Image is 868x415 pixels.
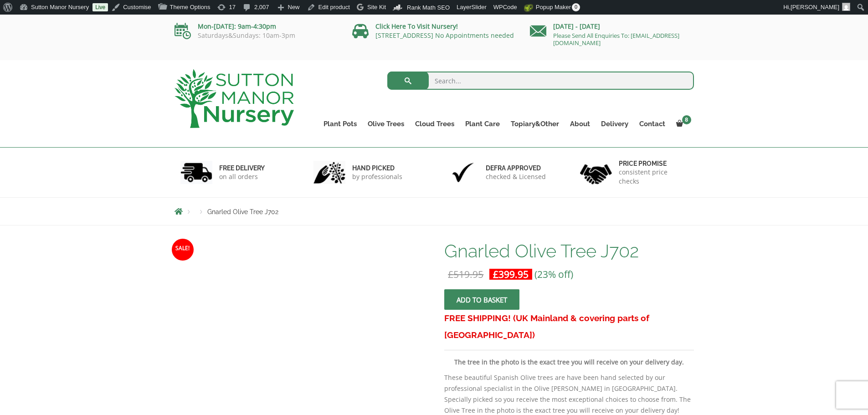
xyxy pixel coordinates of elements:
a: Click Here To Visit Nursery! [375,22,458,31]
p: Mon-[DATE]: 9am-4:30pm [175,21,339,32]
img: 3.jpg [447,161,479,184]
a: Plant Pots [318,118,362,130]
img: 4.jpg [580,159,612,186]
bdi: 399.95 [493,268,529,281]
a: Topiary&Other [505,118,565,130]
span: Site Kit [367,4,386,10]
h6: FREE DELIVERY [219,164,265,172]
p: consistent price checks [619,168,688,186]
span: £ [493,268,498,281]
img: 1.jpg [180,161,212,184]
span: Rank Math SEO [407,4,450,11]
h1: Gnarled Olive Tree J702 [444,241,693,261]
bdi: 519.95 [448,268,483,281]
span: (23% off) [534,268,573,281]
nav: Breadcrumbs [175,208,694,215]
p: Saturdays&Sundays: 10am-3pm [175,32,339,39]
span: £ [448,268,453,281]
a: Plant Care [460,118,505,130]
a: Cloud Trees [410,118,460,130]
span: 8 [682,115,691,124]
span: Gnarled Olive Tree J702 [207,208,278,215]
a: Delivery [596,118,634,130]
a: 8 [671,118,694,130]
button: Add to basket [444,289,519,310]
a: [STREET_ADDRESS] No Appointments needed [375,31,514,40]
strong: The tree in the photo is the exact tree you will receive on your delivery day. [454,358,684,366]
p: by professionals [352,172,402,181]
a: Olive Trees [362,118,410,130]
a: About [565,118,596,130]
p: checked & Licensed [486,172,546,181]
h6: Defra approved [486,164,546,172]
a: Live [92,3,108,11]
img: logo [175,69,294,128]
span: 0 [572,3,580,11]
img: 2.jpg [313,161,345,184]
input: Search... [387,72,694,90]
span: Sale! [172,239,194,261]
h6: hand picked [352,164,402,172]
h3: FREE SHIPPING! (UK Mainland & covering parts of [GEOGRAPHIC_DATA]) [444,310,693,343]
a: Please Send All Enquiries To: [EMAIL_ADDRESS][DOMAIN_NAME] [553,31,679,47]
p: [DATE] - [DATE] [530,21,694,32]
span: [PERSON_NAME] [791,4,839,10]
h6: Price promise [619,159,688,168]
p: on all orders [219,172,265,181]
a: Contact [634,118,671,130]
